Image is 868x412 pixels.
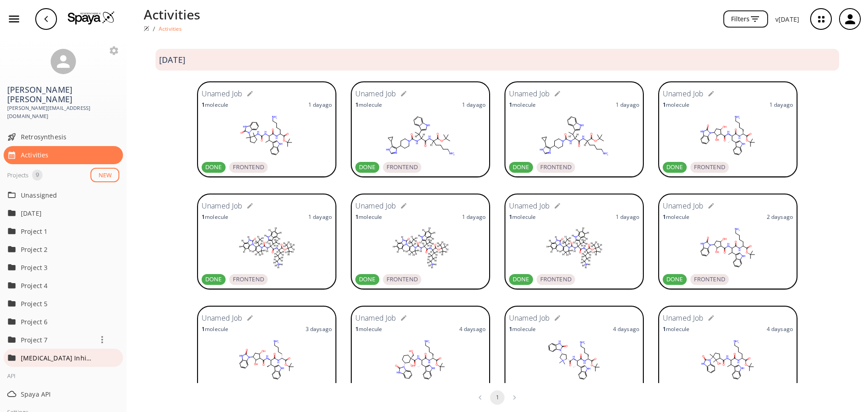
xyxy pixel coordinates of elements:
[355,325,382,333] p: molecule
[4,385,123,403] div: Spaya API
[7,170,28,180] div: Projects
[21,132,119,142] span: Retrosynthesis
[21,208,93,218] p: [DATE]
[202,325,228,333] p: molecule
[355,213,382,221] p: molecule
[663,313,704,324] h6: Unamed Job
[505,81,644,179] a: Unamed Job1molecule1 dayagoDONEFRONTEND
[21,190,119,200] span: Unassigned
[767,325,793,333] p: 4 days ago
[21,281,93,290] p: Project 4
[21,245,93,254] p: Project 2
[509,325,536,333] p: molecule
[351,306,490,403] a: Unamed Job1molecule4 daysago
[197,194,336,291] a: Unamed Job1molecule1 dayagoDONEFRONTEND
[308,101,332,109] p: 1 day ago
[462,101,486,109] p: 1 day ago
[197,306,336,403] a: Unamed Job1molecule3 daysago
[509,313,550,324] h6: Unamed Job
[355,225,486,270] svg: [H]c1c(c(c2c(c1[H])c(c(n2[H])[H])[C@@]([H])([C@]([H])(C(=O)N([H])[C@]([H])(C(=O)OC(C([H])([H])[H]...
[355,325,359,333] strong: 1
[663,113,793,158] svg: OC1C(C(O)CC1N2C(=O)Nc3ccccc32)C(=O)N[C@H]([C@H](c4c[nH]c5ccccc54)C)C(=O)N[C@@H](CCCC[NH3+])C(OC(C...
[509,88,550,100] h6: Unamed Job
[663,101,689,109] p: molecule
[663,213,666,221] strong: 1
[229,275,268,284] span: FRONTEND
[616,101,639,109] p: 1 day ago
[21,299,93,308] p: Project 5
[4,222,123,240] div: Project 1
[509,101,536,109] p: molecule
[32,170,42,180] span: 9
[663,213,689,221] p: molecule
[769,101,793,109] p: 1 day ago
[355,163,379,172] span: DONE
[509,101,512,109] strong: 1
[202,200,243,212] h6: Unamed Job
[202,101,205,109] strong: 1
[690,275,729,284] span: FRONTEND
[229,163,268,172] span: FRONTEND
[21,335,93,345] p: Project 7
[490,390,505,405] button: page 1
[202,101,228,109] p: molecule
[355,113,486,158] svg: [H]C(CCCC[NH3+])(NC(=O)C([H])(NC(=O)N1CCC(c2nc[nH]c2C2CC2)CC1)C([H])(C)c1c[nH]c2ccccc12)C(=O)OC(C...
[355,200,396,212] h6: Unamed Job
[767,213,793,221] p: 2 days ago
[159,55,185,65] h3: [DATE]
[4,294,123,313] div: Project 5
[4,128,123,146] div: Retrosynthesis
[505,306,644,403] a: Unamed Job1molecule4 daysago
[144,5,201,24] p: Activities
[509,163,533,172] span: DONE
[4,331,123,349] div: Project 7
[355,101,382,109] p: molecule
[21,389,119,399] span: Spaya API
[658,81,797,179] a: Unamed Job1molecule1 dayagoDONEFRONTEND
[663,163,687,172] span: DONE
[4,186,123,204] div: Unassigned
[505,194,644,291] a: Unamed Job1molecule1 dayagoDONEFRONTEND
[4,276,123,294] div: Project 4
[723,10,768,28] button: Filters
[616,213,639,221] p: 1 day ago
[509,225,639,270] svg: [H]C1=C(n2c(=O)n([H])c3c([H])c([H])c([H])c([H])c32)C([H])(C([H])([H])C([H])([H])[H])N(C(=O)N([H])...
[462,213,486,221] p: 1 day ago
[663,337,793,383] svg: CC(c1c[nH]c2ccccc12)C(NC(=O)C1CCC(C)(n2c(=O)[nH]c3ccccc32)C1(C)O)C(=O)NC(CCCC[NH3+])C(=O)OC(C)(C)C
[663,275,687,284] span: DONE
[509,337,639,383] svg: C[C@H]([C@@H](NC(=O)[C@H]1C[C@H](C[N+]1(C)C)N2C(=O)Nc3ccccc23)C(=O)N[C@@H](CCCC[NH3+])C(=O)OC(C)(...
[7,85,119,104] h3: [PERSON_NAME] [PERSON_NAME]
[159,25,182,33] p: Activities
[21,317,93,327] p: Project 6
[509,113,639,158] svg: [H][C@@]([C@@](NC(N1CCC(c2nc[nH]c2C2CC2)CC1)=O)(C(N[C@](C(OC(C)(C)C)=O)(CCCC[NH3+])[H])=O)[H])(c1...
[459,325,486,333] p: 4 days ago
[68,11,115,24] img: Logo Spaya
[663,225,793,270] svg: O=C1NC2=CC=CC=C2N1C3CC(O)C(C(NC(C(C)C4=CNC5=C4C=CC=C5)C(NC(CCCCN)C(OC(C)(C)C)=O)=O)=O)C3O
[202,88,243,100] h6: Unamed Job
[663,325,666,333] strong: 1
[4,349,123,367] div: [MEDICAL_DATA] Inhibitors
[509,200,550,212] h6: Unamed Job
[4,258,123,276] div: Project 3
[658,194,797,291] a: Unamed Job1molecule2 daysagoDONEFRONTEND
[355,313,396,324] h6: Unamed Job
[90,168,119,183] button: NEW
[663,88,704,100] h6: Unamed Job
[355,101,359,109] strong: 1
[4,146,123,164] div: Activities
[663,200,704,212] h6: Unamed Job
[197,81,336,179] a: Unamed Job1molecule1 dayagoDONEFRONTEND
[144,26,149,31] img: Spaya logo
[383,275,421,284] span: FRONTEND
[509,213,512,221] strong: 1
[775,14,799,24] p: v [DATE]
[351,81,490,179] a: Unamed Job1molecule1 dayagoDONEFRONTEND
[383,163,421,172] span: FRONTEND
[308,213,332,221] p: 1 day ago
[613,325,639,333] p: 4 days ago
[202,213,205,221] strong: 1
[509,275,533,284] span: DONE
[153,24,155,33] li: /
[355,213,359,221] strong: 1
[355,275,379,284] span: DONE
